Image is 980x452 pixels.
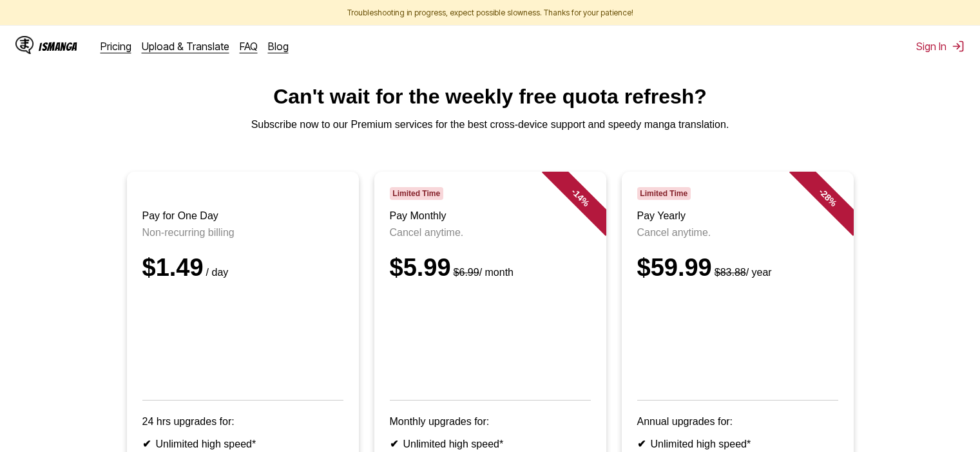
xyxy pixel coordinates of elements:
[715,267,746,278] s: $83.88
[204,267,229,278] small: / day
[390,438,591,450] li: Unlimited high speed*
[10,85,970,109] h1: Can't wait for the weekly free quota refresh?
[390,438,398,449] b: ✔
[637,297,838,382] iframe: PayPal
[15,36,101,57] a: IsManga LogoIsManga
[916,40,965,53] button: Sign In
[142,227,343,239] p: Non-recurring billing
[390,297,591,382] iframe: PayPal
[347,8,633,17] span: Troubleshooting in progress, expect possible slowness. Thanks for your patience!
[390,416,591,428] p: Monthly upgrades for:
[789,159,866,236] div: - 28 %
[637,438,646,449] b: ✔
[637,187,691,200] span: Limited Time
[268,40,289,53] a: Blog
[10,119,970,131] p: Subscribe now to our Premium services for the best cross-device support and speedy manga translat...
[142,40,229,53] a: Upload & Translate
[142,438,151,449] b: ✔
[15,36,34,54] img: IsManga Logo
[390,210,591,222] h3: Pay Monthly
[101,40,131,53] a: Pricing
[712,267,772,278] small: / year
[451,267,514,278] small: / month
[454,267,479,278] s: $6.99
[390,227,591,239] p: Cancel anytime.
[637,210,838,222] h3: Pay Yearly
[142,254,343,282] div: $1.49
[142,210,343,222] h3: Pay for One Day
[39,41,77,53] div: IsManga
[240,40,258,53] a: FAQ
[637,227,838,239] p: Cancel anytime.
[142,416,343,428] p: 24 hrs upgrades for:
[952,40,965,53] img: Sign out
[637,416,838,428] p: Annual upgrades for:
[142,438,343,450] li: Unlimited high speed*
[541,159,619,236] div: - 14 %
[390,254,591,282] div: $5.99
[637,254,838,282] div: $59.99
[390,187,443,200] span: Limited Time
[637,438,838,450] li: Unlimited high speed*
[142,297,343,382] iframe: PayPal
